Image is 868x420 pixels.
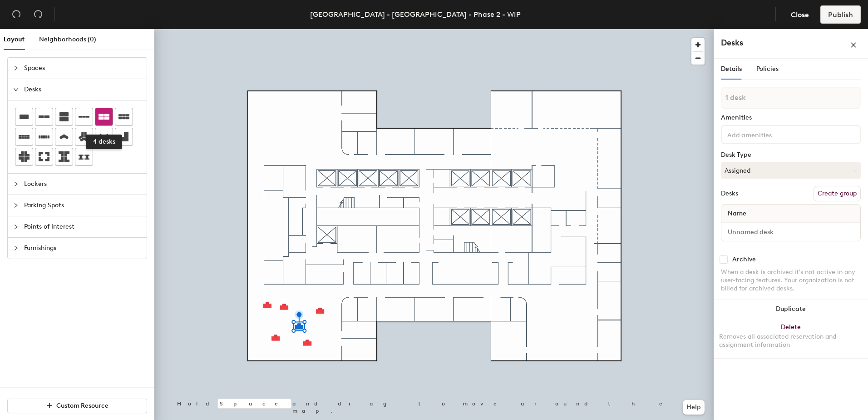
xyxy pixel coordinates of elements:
button: Duplicate [714,300,868,318]
div: Desks [721,190,738,197]
span: Parking Spots [24,195,141,216]
div: Amenities [721,114,861,121]
button: Assigned [721,162,861,179]
span: collapsed [13,245,19,251]
div: Removes all associated reservation and assignment information [719,333,863,349]
div: When a desk is archived it's not active in any user-facing features. Your organization is not bil... [721,268,861,293]
span: Lockers [24,174,141,195]
span: Close [791,10,809,19]
span: Details [721,65,742,73]
span: collapsed [13,65,19,71]
button: 4 desks [95,108,113,126]
span: Points of Interest [24,216,141,237]
button: Close [783,5,817,24]
span: Policies [756,65,779,73]
button: Create group [814,186,861,201]
span: Desks [24,79,141,100]
span: Custom Resource [56,402,108,410]
span: Neighborhoods (0) [39,35,96,43]
button: Custom Resource [7,399,147,413]
span: collapsed [13,181,19,187]
span: Furnishings [24,238,141,259]
button: Redo (⌘ + ⇧ + Z) [29,5,47,24]
button: DeleteRemoves all associated reservation and assignment information [714,318,868,358]
span: close [850,42,857,48]
h4: Desks [721,37,821,49]
input: Unnamed desk [723,225,858,238]
div: Desk Type [721,151,861,159]
span: undo [12,10,21,19]
button: Publish [820,5,861,24]
span: Spaces [24,58,141,79]
div: [GEOGRAPHIC_DATA] - [GEOGRAPHIC_DATA] - Phase 2 - WIP [310,9,521,20]
span: collapsed [13,224,19,230]
input: Add amenities [725,129,807,140]
span: expanded [13,87,19,92]
button: Help [683,400,705,415]
span: collapsed [13,203,19,208]
div: Archive [732,256,756,263]
span: Name [723,205,751,222]
span: Layout [4,35,25,43]
button: Undo (⌘ + Z) [7,5,25,24]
